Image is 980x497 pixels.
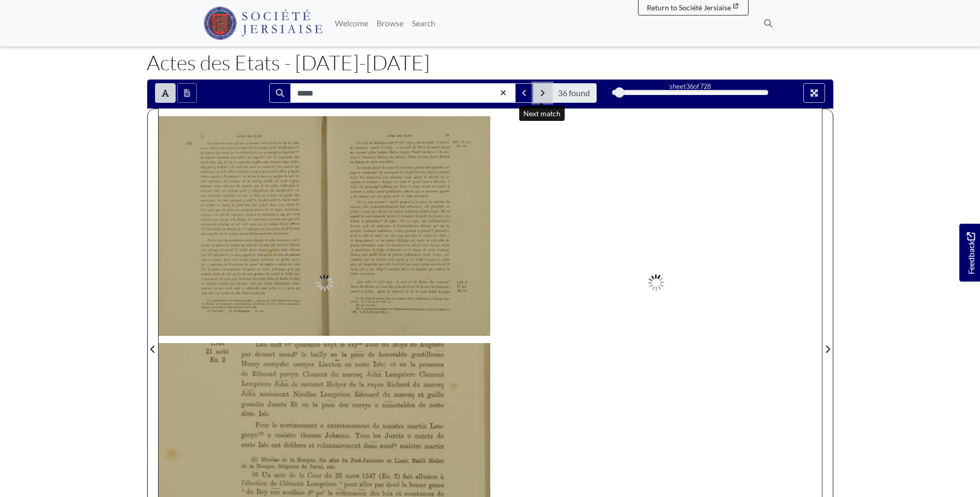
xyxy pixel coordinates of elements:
span: 36 [686,82,693,90]
span: 36 found [558,87,590,99]
button: Search [269,83,291,103]
a: Browse [372,13,408,34]
button: Full screen mode [803,83,825,103]
span: Feedback [965,232,977,274]
div: sheet of 728 [612,82,768,91]
a: Search [408,13,440,34]
h1: Actes des Etats - [DATE]-[DATE] [147,50,834,75]
span: Return to Société Jersiaise [647,3,731,12]
a: Welcome [331,13,372,34]
button: Previous Match [515,83,534,103]
a: Would you like to provide feedback? [959,224,980,282]
img: Société Jersiaise [204,7,323,40]
button: Toggle text selection (Alt+T) [155,83,176,103]
button: Open transcription window [177,83,197,103]
div: Next match [519,106,565,121]
button: Next Match [533,83,552,103]
a: Société Jersiaise logo [204,4,323,42]
input: Search for [290,83,516,103]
